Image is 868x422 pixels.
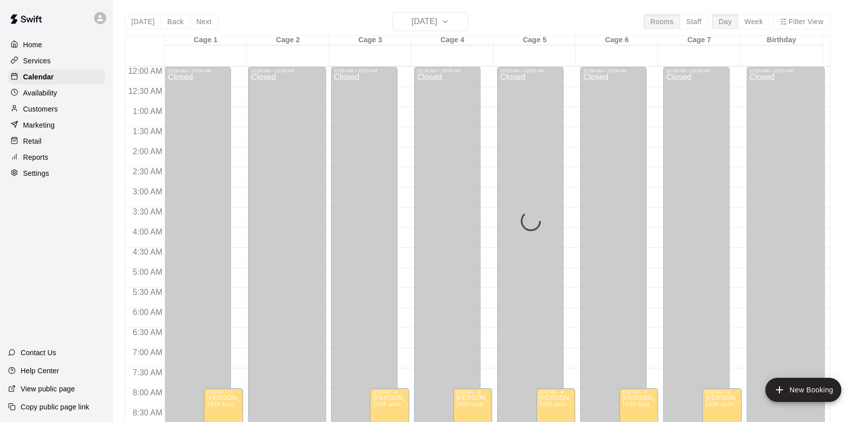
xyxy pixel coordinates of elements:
[23,136,42,146] p: Retail
[8,150,105,165] a: Reports
[126,67,165,75] span: 12:00 AM
[130,348,165,357] span: 7:00 AM
[251,68,323,73] div: 12:00 AM – 10:00 AM
[21,384,75,394] p: View public page
[23,104,58,114] p: Customers
[8,37,105,52] a: Home
[165,36,247,45] div: Cage 1
[8,69,105,84] a: Calendar
[8,166,105,181] a: Settings
[500,68,561,73] div: 12:00 AM – 10:00 AM
[417,68,478,73] div: 12:00 AM – 10:00 AM
[130,328,165,337] span: 6:30 AM
[8,101,105,117] a: Customers
[583,68,644,73] div: 12:00 AM – 10:00 AM
[411,36,493,45] div: Cage 4
[130,248,165,256] span: 4:30 AM
[130,228,165,236] span: 4:00 AM
[705,390,739,395] div: 8:00 AM – 9:30 AM
[130,308,165,316] span: 6:00 AM
[456,390,490,395] div: 8:00 AM – 9:30 AM
[539,390,573,395] div: 8:00 AM – 9:30 AM
[207,401,234,407] span: 16/16 spots filled
[8,53,105,68] a: Services
[207,390,240,395] div: 8:00 AM – 11:30 AM
[21,402,89,412] p: Copy public page link
[8,118,105,133] a: Marketing
[130,107,165,116] span: 1:00 AM
[658,36,740,45] div: Cage 7
[765,378,841,402] button: add
[130,268,165,276] span: 5:00 AM
[373,390,406,395] div: 8:00 AM – 9:30 AM
[8,85,105,100] a: Availability
[23,152,48,162] p: Reports
[168,68,228,73] div: 12:00 AM – 10:00 AM
[334,68,394,73] div: 12:00 AM – 10:00 AM
[126,87,165,95] span: 12:30 AM
[373,401,401,407] span: 14/25 spots filled
[23,120,55,130] p: Marketing
[23,40,42,50] p: Home
[622,401,650,407] span: 14/25 spots filled
[705,401,733,407] span: 14/25 spots filled
[130,147,165,156] span: 2:00 AM
[21,366,59,376] p: Help Center
[740,36,822,45] div: Birthday
[539,401,567,407] span: 14/25 spots filled
[130,127,165,136] span: 1:30 AM
[329,36,411,45] div: Cage 3
[23,72,54,82] p: Calendar
[130,207,165,216] span: 3:30 AM
[21,348,56,358] p: Contact Us
[622,390,656,395] div: 8:00 AM – 9:30 AM
[130,368,165,377] span: 7:30 AM
[130,167,165,176] span: 2:30 AM
[23,168,49,178] p: Settings
[130,388,165,397] span: 8:00 AM
[23,56,51,66] p: Services
[23,88,57,98] p: Availability
[576,36,658,45] div: Cage 6
[750,68,822,73] div: 12:00 AM – 10:00 AM
[666,68,727,73] div: 12:00 AM – 10:00 AM
[456,401,484,407] span: 14/25 spots filled
[130,408,165,417] span: 8:30 AM
[494,36,576,45] div: Cage 5
[130,187,165,196] span: 3:00 AM
[8,134,105,149] a: Retail
[130,288,165,296] span: 5:30 AM
[247,36,329,45] div: Cage 2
